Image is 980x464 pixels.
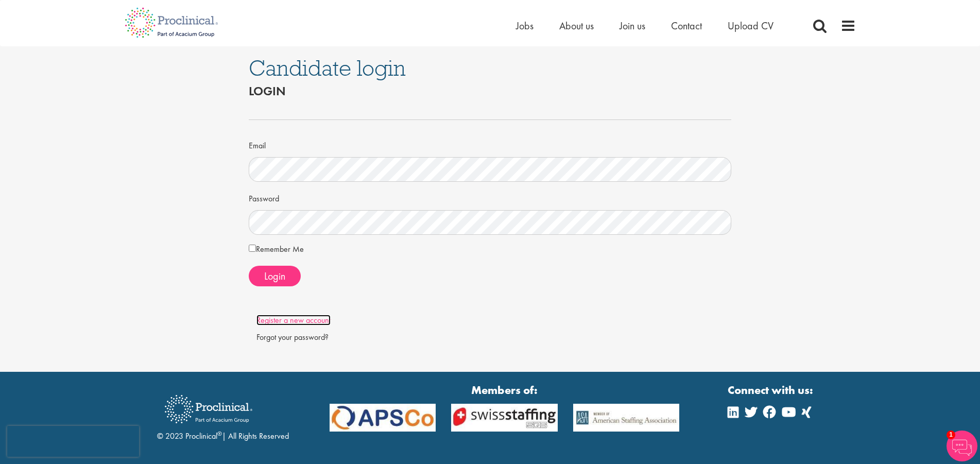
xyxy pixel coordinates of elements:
div: Forgot your password? [256,332,724,343]
label: Remember Me [249,243,304,255]
img: Proclinical Recruitment [157,388,260,431]
iframe: reCAPTCHA [7,426,139,457]
a: Upload CV [728,19,773,32]
strong: Members of: [330,382,680,398]
a: Register a new account [256,315,331,325]
span: Login [264,269,285,283]
span: 1 [947,431,955,439]
img: APSCo [443,404,565,432]
span: Candidate login [249,54,406,82]
h2: Login [249,84,731,98]
img: Chatbot [947,431,977,461]
sup: ® [217,429,222,438]
input: Remember Me [249,245,256,252]
div: © 2023 Proclinical | All Rights Reserved [157,387,289,442]
strong: Connect with us: [728,382,815,398]
img: APSCo [565,404,687,432]
a: About us [559,19,594,32]
button: Login [249,266,301,286]
a: Join us [620,19,645,32]
label: Password [249,190,279,205]
a: Jobs [516,19,534,32]
img: APSCo [322,404,444,432]
label: Email [249,136,266,152]
a: Contact [671,19,702,32]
